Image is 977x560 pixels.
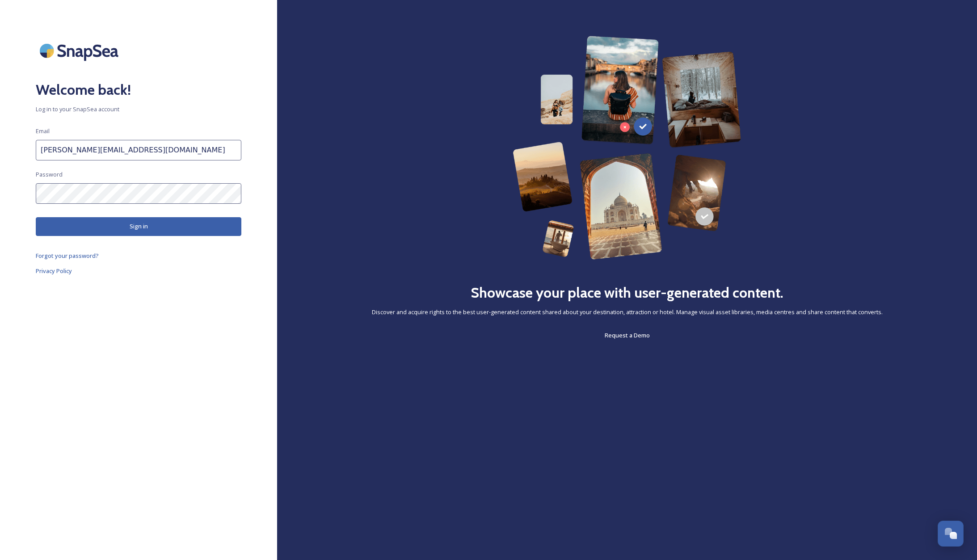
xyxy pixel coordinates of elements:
input: john.doe@snapsea.io [36,140,241,160]
h2: Welcome back! [36,79,241,101]
img: 63b42ca75bacad526042e722_Group%20154-p-800.png [513,36,741,260]
span: Password [36,170,63,179]
span: Email [36,127,50,135]
a: Request a Demo [605,330,650,341]
span: Request a Demo [605,331,650,339]
h2: Showcase your place with user-generated content. [471,282,783,303]
span: Forgot your password? [36,252,99,260]
button: Open Chat [938,521,964,547]
button: Sign in [36,217,241,236]
span: Privacy Policy [36,267,72,275]
span: Log in to your SnapSea account [36,105,241,114]
img: SnapSea Logo [36,36,125,66]
a: Privacy Policy [36,265,241,276]
a: Forgot your password? [36,250,241,261]
span: Discover and acquire rights to the best user-generated content shared about your destination, att... [372,308,883,316]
